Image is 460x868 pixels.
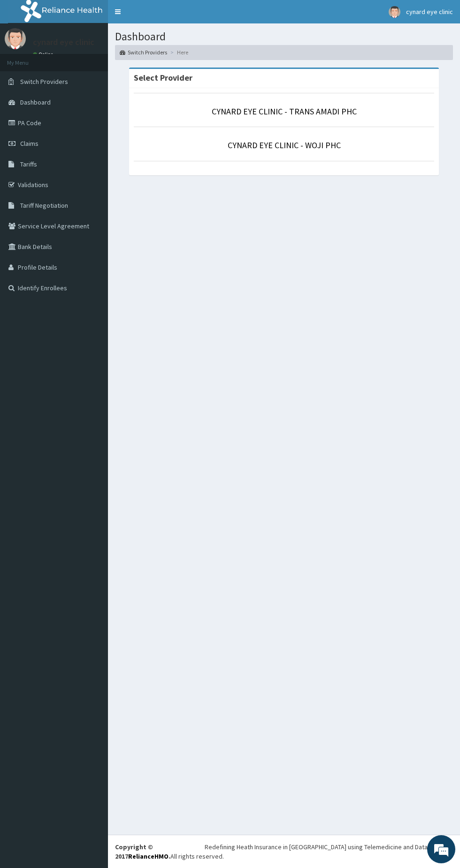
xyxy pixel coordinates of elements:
[115,843,170,860] strong: Copyright © 2017 .
[212,106,357,117] a: CYNARD EYE CLINIC - TRANS AMADI PHC
[128,852,169,860] a: RelianceHMO
[205,842,453,852] div: Redefining Heath Insurance in [GEOGRAPHIC_DATA] using Telemedicine and Data Science!
[20,160,37,168] span: Tariffs
[20,77,68,86] span: Switch Providers
[120,48,167,56] a: Switch Providers
[228,140,341,151] a: CYNARD EYE CLINIC - WOJI PHC
[108,835,460,868] footer: All rights reserved.
[20,139,38,148] span: Claims
[20,201,68,210] span: Tariff Negotiation
[20,98,51,106] span: Dashboard
[33,51,55,58] a: Online
[115,30,453,43] h1: Dashboard
[389,6,400,18] img: User Image
[5,28,26,49] img: User Image
[33,38,94,46] p: cynard eye clinic
[406,8,453,16] span: cynard eye clinic
[134,72,192,83] strong: Select Provider
[168,48,188,56] li: Here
